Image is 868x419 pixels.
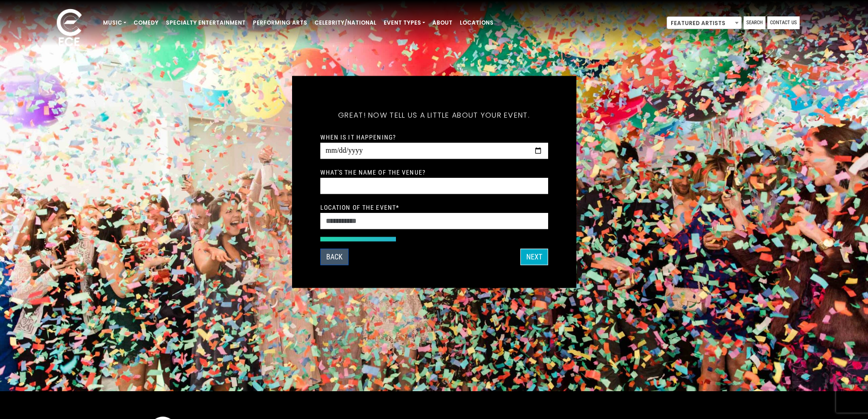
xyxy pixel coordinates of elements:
[162,15,249,31] a: Specialty Entertainment
[320,133,396,141] label: When is it happening?
[744,16,765,29] a: Search
[667,16,742,29] span: Featured Artists
[520,248,548,265] button: Next
[311,15,380,31] a: Celebrity/National
[130,15,162,31] a: Comedy
[767,16,800,29] a: Contact Us
[320,168,426,176] label: What's the name of the venue?
[320,203,400,211] label: Location of the event
[46,6,92,51] img: ece_new_logo_whitev2-1.png
[667,17,741,30] span: Featured Artists
[456,15,497,31] a: Locations
[380,15,429,31] a: Event Types
[320,248,349,265] button: Back
[320,98,548,131] h5: Great! Now tell us a little about your event.
[249,15,311,31] a: Performing Arts
[99,15,130,31] a: Music
[429,15,456,31] a: About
